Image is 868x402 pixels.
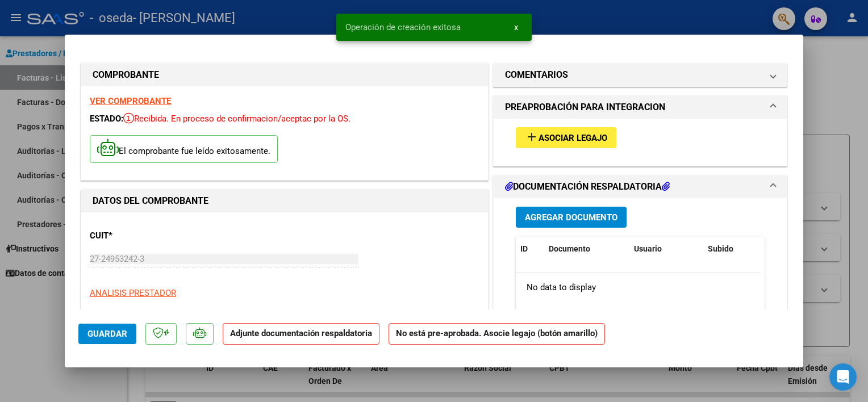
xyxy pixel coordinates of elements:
[516,207,627,228] button: Agregar Documento
[90,96,171,106] a: VER COMPROBANTE
[494,64,787,86] mat-expansion-panel-header: COMENTARIOS
[87,329,127,339] span: Guardar
[505,68,568,82] h1: COMENTARIOS
[78,324,136,344] button: Guardar
[345,22,461,33] span: Operación de creación exitosa
[389,323,605,345] strong: No está pre-aprobada. Asocie legajo (botón amarillo)
[90,135,278,163] p: El comprobante fue leído exitosamente.
[516,127,616,148] button: Asociar Legajo
[505,180,670,194] h1: DOCUMENTACIÓN RESPALDATORIA
[90,114,123,124] span: ESTADO:
[93,195,208,206] strong: DATOS DEL COMPROBANTE
[516,273,761,301] div: No data to display
[494,119,787,166] div: PREAPROBACIÓN PARA INTEGRACION
[514,22,518,32] span: x
[505,101,665,114] h1: PREAPROBACIÓN PARA INTEGRACION
[539,133,607,143] span: Asociar Legajo
[90,229,207,242] p: CUIT
[90,288,176,298] span: ANALISIS PRESTADOR
[230,328,372,338] strong: Adjunte documentación respaldatoria
[520,244,528,253] span: ID
[494,175,787,198] mat-expansion-panel-header: DOCUMENTACIÓN RESPALDATORIA
[93,69,159,80] strong: COMPROBANTE
[829,363,857,391] div: Open Intercom Messenger
[494,96,787,119] mat-expansion-panel-header: PREAPROBACIÓN PARA INTEGRACION
[90,308,479,321] p: [PERSON_NAME]
[708,244,733,253] span: Subido
[634,244,662,253] span: Usuario
[544,237,629,261] datatable-header-cell: Documento
[703,237,760,261] datatable-header-cell: Subido
[629,237,703,261] datatable-header-cell: Usuario
[549,244,590,253] span: Documento
[760,237,817,261] datatable-header-cell: Acción
[525,212,617,223] span: Agregar Documento
[516,237,544,261] datatable-header-cell: ID
[123,114,350,124] span: Recibida. En proceso de confirmacion/aceptac por la OS.
[505,17,527,37] button: x
[525,130,539,144] mat-icon: add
